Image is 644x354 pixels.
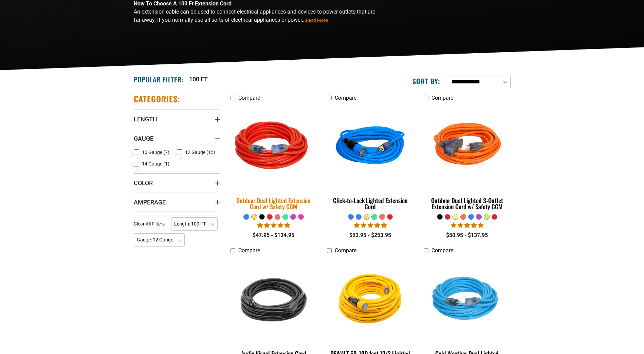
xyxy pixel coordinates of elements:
span: Read More [306,18,328,23]
span: Gauge [134,135,153,142]
a: Gauge: 12 Gauge [134,236,185,243]
summary: Color [134,173,220,192]
span: Amperage [134,198,166,206]
h2: Popular Filter: [134,75,184,84]
img: black [231,260,316,338]
div: $53.95 - $253.95 [327,231,413,239]
span: Clear All Filters [134,221,165,227]
span: Length: 100 FT [171,217,218,231]
p: An extension cable can be used to connect electrical appliances and devices to power outlets that... [134,8,382,24]
a: blue Click-to-Lock Lighted Extension Cord [327,104,413,214]
span: Compare [238,247,260,254]
h2: Categories: [134,94,181,104]
a: Clear All Filters [134,220,167,228]
span: Color [134,179,153,187]
span: Gauge: 12 Gauge [134,233,185,247]
a: Length: 100 FT [171,220,218,227]
div: $47.95 - $134.95 [231,231,317,239]
span: Compare [431,95,453,101]
span: 14 Gauge (1) [142,161,169,166]
strong: How To Choose A 100 Ft Extension Cord [134,0,232,7]
img: blue [328,108,413,186]
span: Compare [335,95,356,101]
span: 12 Gauge (15) [185,150,215,155]
span: 10 Gauge (7) [142,150,169,155]
span: 4.87 stars [354,222,387,229]
summary: Length [134,110,220,129]
summary: Gauge [134,129,220,148]
summary: Amperage [134,193,220,212]
label: Sort by: [412,77,440,85]
a: orange Outdoor Dual Lighted 3-Outlet Extension Cord w/ Safety CGM [424,104,510,214]
a: Red Outdoor Dual Lighted Extension Cord w/ Safety CGM [231,104,317,214]
div: Outdoor Dual Lighted 3-Outlet Extension Cord w/ Safety CGM [424,197,510,210]
span: Compare [238,95,260,101]
img: Light Blue [424,260,510,338]
span: 4.80 stars [451,222,483,229]
img: Red [226,103,321,190]
span: Compare [335,247,356,254]
div: Outdoor Dual Lighted Extension Cord w/ Safety CGM [231,197,317,210]
a: 100 FT [189,75,208,84]
div: $50.95 - $137.95 [424,231,510,239]
img: orange [424,108,510,186]
div: Click-to-Lock Lighted Extension Cord [327,197,413,210]
span: Length [134,115,157,123]
span: 4.81 stars [257,222,290,229]
span: Compare [431,247,453,254]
